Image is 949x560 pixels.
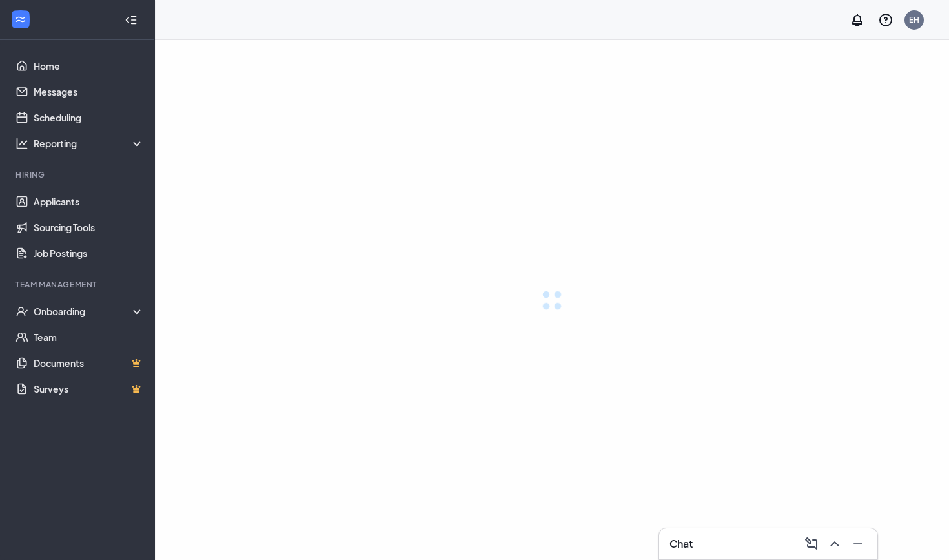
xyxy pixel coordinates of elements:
a: Team [34,324,144,350]
div: Hiring [15,169,141,180]
svg: WorkstreamLogo [14,13,27,26]
div: EH [909,14,919,25]
div: Onboarding [34,305,145,318]
svg: UserCheck [15,305,28,318]
div: Team Management [15,279,141,290]
button: ComposeMessage [800,534,821,554]
a: Messages [34,79,144,105]
button: Minimize [846,534,867,554]
a: Job Postings [34,240,144,266]
svg: Collapse [125,14,138,26]
svg: Notifications [850,12,865,28]
svg: Analysis [15,137,28,150]
svg: ChevronUp [827,536,842,552]
a: Applicants [34,189,144,214]
a: Home [34,53,144,79]
button: ChevronUp [823,534,844,554]
a: DocumentsCrown [34,350,144,376]
a: SurveysCrown [34,376,144,402]
svg: QuestionInfo [878,12,893,28]
svg: ComposeMessage [804,536,819,552]
a: Scheduling [34,105,144,130]
svg: Minimize [850,536,866,552]
a: Sourcing Tools [34,214,144,240]
h3: Chat [669,537,693,551]
div: Reporting [34,137,145,150]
